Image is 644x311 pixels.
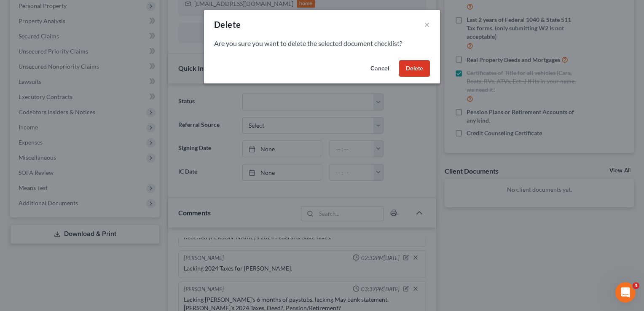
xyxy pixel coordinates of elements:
button: × [424,19,430,29]
button: Delete [399,60,430,77]
span: 4 [633,282,639,289]
button: Cancel [364,60,396,77]
p: Are you sure you want to delete the selected document checklist? [214,39,430,48]
iframe: Intercom live chat [615,282,636,303]
div: Delete [214,19,241,30]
